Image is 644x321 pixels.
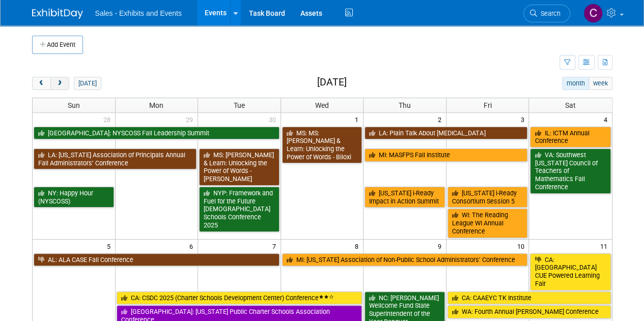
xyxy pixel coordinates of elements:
span: 6 [188,240,198,252]
span: 30 [268,113,281,126]
button: week [589,77,612,90]
span: Sat [565,101,576,109]
a: AL: ALA CASE Fall Conference [34,253,279,267]
a: NYP: Framework and Fuel for the Future [DEMOGRAPHIC_DATA] Schools Conference 2025 [199,187,279,232]
a: [US_STATE] i-Ready Consortium Session 5 [447,187,528,208]
span: 11 [599,240,612,252]
span: Thu [399,101,411,109]
a: CA: CAAEYC TK Institute [447,291,611,305]
a: Search [523,5,570,22]
a: MS: MS: [PERSON_NAME] & Learn: Unlocking the Power of Words - Biloxi [282,127,362,164]
button: next [50,77,69,90]
span: 28 [102,113,115,126]
span: Tue [234,101,245,109]
span: 3 [519,113,528,126]
a: IL: ICTM Annual Conference [530,127,610,148]
span: 8 [354,240,363,252]
span: Sales - Exhibits and Events [95,9,182,17]
span: Fri [484,101,492,109]
span: 29 [185,113,198,126]
a: VA: Southwest [US_STATE] Council of Teachers of Mathematics Fall Conference [530,149,610,194]
span: 4 [603,113,612,126]
a: MI: [US_STATE] Association of Non-Public School Administrators’ Conference [282,253,528,267]
img: Christine Lurz [583,4,603,23]
a: LA: [US_STATE] Association of Principals Annual Fall Administrators’ Conference [34,149,197,169]
a: NY: Happy Hour (NYSCOSS) [34,187,114,208]
span: Sun [68,101,80,109]
span: Wed [315,101,329,109]
span: 1 [354,113,363,126]
span: 10 [516,240,528,252]
button: month [562,77,589,90]
span: Mon [149,101,163,109]
button: [DATE] [74,77,101,90]
a: [US_STATE] i-Ready Impact in Action Summit [365,187,445,208]
img: ExhibitDay [32,9,83,19]
button: Add Event [32,36,83,54]
span: 5 [106,240,115,252]
span: 9 [437,240,446,252]
span: 2 [437,113,446,126]
span: Search [537,10,561,17]
a: CA: CSDC 2025 (Charter Schools Development Center) Conference [117,291,362,305]
a: MI: MASFPS Fall Institute [365,149,527,162]
a: LA: Plain Talk About [MEDICAL_DATA] [365,127,527,140]
button: prev [32,77,51,90]
a: [GEOGRAPHIC_DATA]: NYSCOSS Fall Leadership Summit [34,127,279,140]
h2: [DATE] [317,77,346,88]
a: CA: [GEOGRAPHIC_DATA] CUE Powered Learning Fair [530,253,610,290]
a: MS: [PERSON_NAME] & Learn: Unlocking the Power of Words - [PERSON_NAME] [199,149,279,186]
a: WA: Fourth Annual [PERSON_NAME] Conference [447,305,611,318]
span: 7 [271,240,281,252]
a: WI: The Reading League WI Annual Conference [447,209,528,238]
